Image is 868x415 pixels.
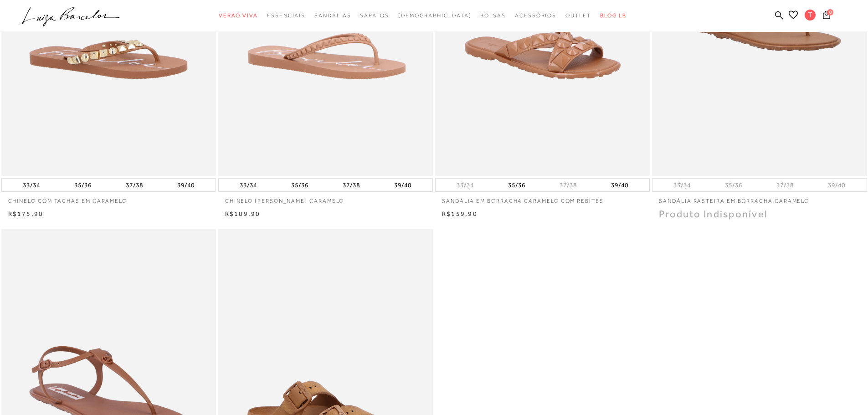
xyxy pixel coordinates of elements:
span: 0 [827,9,833,15]
a: categoryNavScreenReaderText [267,7,305,24]
span: R$109,90 [225,210,261,217]
a: CHINELO COM TACHAS EM CARAMELO [1,192,216,205]
a: SANDÁLIA RASTEIRA EM BORRACHA CARAMELO [652,192,867,205]
span: R$159,90 [442,210,478,217]
button: 37/38 [340,179,363,191]
a: categoryNavScreenReaderText [565,7,591,24]
button: 33/34 [454,181,477,190]
button: 33/34 [671,181,693,190]
button: T [801,9,820,23]
span: Outlet [565,12,591,19]
span: Acessórios [515,12,556,19]
button: 37/38 [774,181,796,190]
button: 35/36 [505,179,528,191]
span: Bolsas [480,12,506,19]
button: 33/34 [20,179,43,191]
button: 0 [820,10,833,22]
a: categoryNavScreenReaderText [515,7,556,24]
button: 37/38 [123,179,146,191]
a: categoryNavScreenReaderText [219,7,258,24]
a: categoryNavScreenReaderText [480,7,506,24]
a: CHINELO [PERSON_NAME] CARAMELO [218,192,433,205]
button: 35/36 [72,179,94,191]
button: 35/36 [288,179,311,191]
button: 39/40 [825,181,848,190]
span: Sandálias [314,12,351,19]
span: Produto Indisponível [659,208,768,220]
a: SANDÁLIA EM BORRACHA CARAMELO COM REBITES [435,192,650,205]
a: categoryNavScreenReaderText [314,7,351,24]
button: 33/34 [237,179,260,191]
span: Essenciais [267,12,305,19]
span: BLOG LB [600,12,627,19]
span: Sapatos [360,12,389,19]
button: 37/38 [557,181,580,190]
span: R$175,90 [8,210,44,217]
a: BLOG LB [600,7,627,24]
button: 39/40 [175,179,197,191]
button: 39/40 [608,179,631,191]
span: [DEMOGRAPHIC_DATA] [398,12,472,19]
span: T [805,10,816,20]
a: noSubCategoriesText [398,7,472,24]
a: categoryNavScreenReaderText [360,7,389,24]
button: 39/40 [391,179,414,191]
span: Verão Viva [219,12,258,19]
button: 35/36 [722,181,745,190]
